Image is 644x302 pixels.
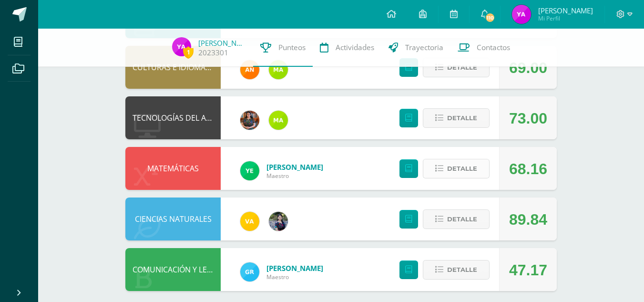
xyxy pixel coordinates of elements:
[172,37,191,56] img: 7575a8a1c79c319b1cee695d012c06bb.png
[509,198,547,241] div: 89.84
[240,161,259,180] img: dfa1fd8186729af5973cf42d94c5b6ba.png
[266,273,323,281] span: Maestro
[253,29,313,67] a: Punteos
[125,96,221,139] div: TECNOLOGÍAS DEL APRENDIZAJE Y LA COMUNICACIÓN
[266,172,323,180] span: Maestro
[269,212,288,231] img: b2b209b5ecd374f6d147d0bc2cef63fa.png
[240,111,259,130] img: 60a759e8b02ec95d430434cf0c0a55c7.png
[447,59,477,76] span: Detalle
[509,46,547,89] div: 69.00
[183,46,194,58] span: 1
[405,42,443,52] span: Trayectoria
[240,262,259,281] img: 47e0c6d4bfe68c431262c1f147c89d8f.png
[266,263,323,273] a: [PERSON_NAME]
[269,60,288,79] img: 75b6448d1a55a94fef22c1dfd553517b.png
[447,160,477,177] span: Detalle
[509,147,547,190] div: 68.16
[198,38,246,48] a: [PERSON_NAME]
[423,260,490,280] button: Detalle
[423,58,490,77] button: Detalle
[125,147,221,190] div: MATEMÁTICAS
[381,29,450,67] a: Trayectoria
[423,159,490,178] button: Detalle
[509,97,547,140] div: 73.00
[450,29,517,67] a: Contactos
[447,109,477,127] span: Detalle
[240,212,259,231] img: ee14f5f4b494e826f4c79b14e8076283.png
[423,108,490,128] button: Detalle
[447,210,477,228] span: Detalle
[447,261,477,279] span: Detalle
[125,198,221,240] div: CIENCIAS NATURALES
[485,12,495,23] span: 110
[240,60,259,79] img: fc6731ddebfef4a76f049f6e852e62c4.png
[538,14,593,22] span: Mi Perfil
[125,248,221,291] div: COMUNICACIÓN Y LENGUAJE, IDIOMA ESPAÑOL
[509,249,547,292] div: 47.17
[313,29,381,67] a: Actividades
[538,6,593,15] span: [PERSON_NAME]
[278,42,306,52] span: Punteos
[423,209,490,229] button: Detalle
[198,48,228,58] a: 2023301
[125,46,221,89] div: CULTURAS E IDIOMAS MAYAS, GARÍFUNA O XINCA
[336,42,374,52] span: Actividades
[477,42,510,52] span: Contactos
[269,111,288,130] img: 75b6448d1a55a94fef22c1dfd553517b.png
[512,5,531,24] img: 7575a8a1c79c319b1cee695d012c06bb.png
[266,162,323,172] a: [PERSON_NAME]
